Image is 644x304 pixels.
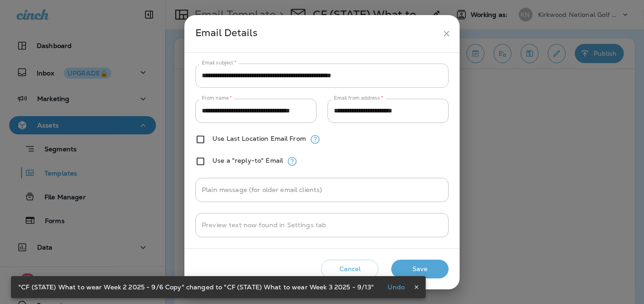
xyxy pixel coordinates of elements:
[202,95,232,101] label: From name
[18,279,374,295] div: "CF (STATE) What to wear Week 2 2025 - 9/6 Copy" changed to "CF (STATE) What to wear Week 3 2025 ...
[334,95,383,101] label: Email from address
[195,25,438,42] div: Email Details
[438,25,455,42] button: close
[391,260,449,278] button: Save
[321,260,378,278] button: Cancel
[212,135,306,142] label: Use Last Location Email From
[202,59,237,66] label: Email subject
[388,283,405,291] p: Undo
[212,157,283,164] label: Use a "reply-to" Email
